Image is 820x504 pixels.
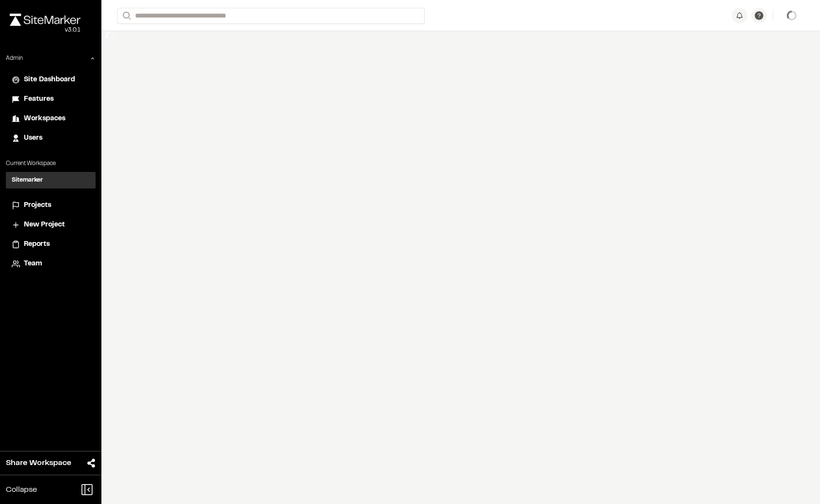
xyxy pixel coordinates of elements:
[24,113,65,124] span: Workspaces
[12,75,90,85] a: Site Dashboard
[6,457,71,469] span: Share Workspace
[24,200,51,211] span: Projects
[24,94,54,105] span: Features
[6,159,96,168] p: Current Workspace
[24,220,65,230] span: New Project
[117,8,135,24] button: Search
[6,54,23,63] p: Admin
[12,220,90,230] a: New Project
[12,239,90,250] a: Reports
[24,259,42,269] span: Team
[12,133,90,144] a: Users
[12,113,90,124] a: Workspaces
[24,133,42,144] span: Users
[12,259,90,269] a: Team
[24,239,50,250] span: Reports
[12,94,90,105] a: Features
[12,200,90,211] a: Projects
[10,26,80,35] div: Oh geez...please don't...
[12,176,43,185] h3: Sitemarker
[24,75,75,85] span: Site Dashboard
[6,484,37,496] span: Collapse
[10,14,80,26] img: rebrand.png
